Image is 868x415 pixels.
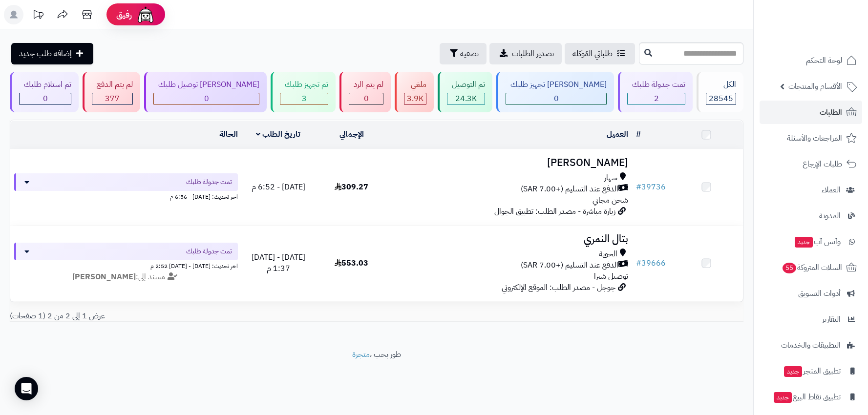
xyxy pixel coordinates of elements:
div: لم يتم الرد [349,79,383,90]
a: # [636,128,641,140]
div: تم التوصيل [447,79,485,90]
a: التقارير [760,308,862,331]
a: لوحة التحكم [760,49,862,72]
a: السلات المتروكة55 [760,256,862,279]
span: السلات المتروكة [782,261,842,274]
div: 3880 [404,93,426,104]
span: شهار [604,172,617,184]
div: 0 [506,93,606,104]
a: لم يتم الدفع 377 [81,72,142,112]
strong: [PERSON_NAME] [72,271,136,283]
h3: بتال النمري [392,233,629,245]
span: وآتس آب [794,235,841,249]
span: 377 [105,93,120,104]
div: تمت جدولة طلبك [627,79,685,90]
span: تمت جدولة طلبك [186,177,232,187]
div: مسند إلى: [7,271,245,283]
span: طلبات الإرجاع [803,157,842,171]
span: 24.3K [455,93,477,104]
h3: [PERSON_NAME] [392,157,629,168]
span: المدونة [819,209,841,223]
div: لم يتم الدفع [92,79,133,90]
a: لم يتم الرد 0 [338,72,393,112]
span: 28545 [709,93,733,104]
span: زيارة مباشرة - مصدر الطلب: تطبيق الجوال [494,206,615,217]
div: تم تجهيز طلبك [280,79,328,90]
a: #39666 [636,257,666,269]
span: جديد [784,366,802,377]
a: #39736 [636,181,666,193]
a: تم التوصيل 24.3K [436,72,494,112]
span: التطبيقات والخدمات [781,338,841,352]
span: الدفع عند التسليم (+7.00 SAR) [521,184,618,195]
span: تصفية [460,48,479,60]
a: ملغي 3.9K [393,72,436,112]
a: إضافة طلب جديد [11,43,93,64]
span: # [636,181,641,193]
button: تصفية [440,43,487,64]
div: 24283 [447,93,485,104]
div: 2 [628,93,685,104]
span: المراجعات والأسئلة [787,131,842,145]
span: 0 [554,93,559,104]
div: 377 [92,93,132,104]
a: العملاء [760,178,862,202]
span: أدوات التسويق [798,287,841,300]
a: طلباتي المُوكلة [565,43,635,64]
a: تم استلام طلبك 0 [8,72,81,112]
span: الأقسام والمنتجات [788,80,842,93]
a: تم تجهيز طلبك 3 [269,72,338,112]
span: الحوية [599,249,617,260]
div: [PERSON_NAME] توصيل طلبك [153,79,259,90]
span: 309.27 [335,181,368,193]
a: المراجعات والأسئلة [760,126,862,150]
div: 0 [349,93,383,104]
span: تصدير الطلبات [512,48,554,60]
span: 0 [204,93,209,104]
span: [DATE] - [DATE] 1:37 م [252,251,305,274]
span: 553.03 [335,257,368,269]
a: طلبات الإرجاع [760,152,862,176]
span: الطلبات [820,105,842,119]
a: المدونة [760,204,862,228]
span: جوجل - مصدر الطلب: الموقع الإلكتروني [502,282,615,293]
div: تم استلام طلبك [19,79,71,90]
div: عرض 1 إلى 2 من 2 (1 صفحات) [2,311,377,322]
span: رفيق [116,9,132,21]
div: الكل [706,79,736,90]
a: وآتس آبجديد [760,230,862,253]
span: التقارير [822,312,841,326]
div: 0 [154,93,259,104]
span: 2 [654,93,659,104]
div: 0 [20,93,71,104]
span: توصيل شبرا [594,270,628,282]
div: اخر تحديث: [DATE] - 6:56 م [14,191,238,201]
a: الإجمالي [339,128,364,140]
div: [PERSON_NAME] تجهيز طلبك [506,79,607,90]
a: أدوات التسويق [760,282,862,305]
span: شحن مجاني [593,194,628,206]
span: تمت جدولة طلبك [186,247,232,256]
span: لوحة التحكم [806,54,842,67]
a: تصدير الطلبات [489,43,562,64]
span: # [636,257,641,269]
div: Open Intercom Messenger [15,377,38,400]
span: جديد [774,392,792,403]
a: تحديثات المنصة [26,5,50,27]
span: طلباتي المُوكلة [572,48,613,60]
span: 55 [783,263,796,273]
a: متجرة [352,349,370,360]
span: 0 [364,93,369,104]
span: تطبيق نقاط البيع [773,390,841,404]
img: ai-face.png [136,5,155,24]
span: 3 [302,93,307,104]
span: جديد [795,237,813,248]
div: اخر تحديث: [DATE] - [DATE] 2:52 م [14,260,238,270]
a: [PERSON_NAME] توصيل طلبك 0 [142,72,269,112]
div: ملغي [404,79,426,90]
span: [DATE] - 6:52 م [252,181,305,193]
a: تطبيق نقاط البيعجديد [760,385,862,409]
a: العميل [607,128,628,140]
div: 3 [280,93,328,104]
span: 0 [43,93,48,104]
